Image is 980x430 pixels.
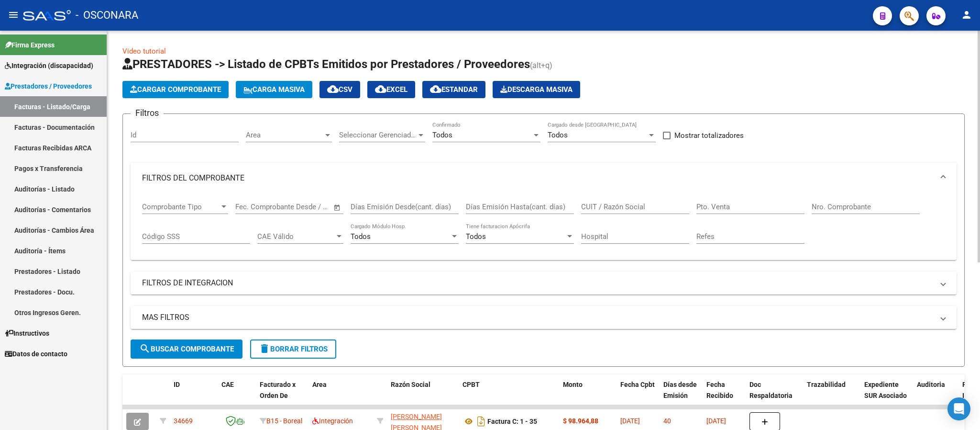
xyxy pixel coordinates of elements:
span: Expediente SUR Asociado [864,381,907,399]
span: Todos [548,131,568,139]
strong: Factura C: 1 - 35 [487,418,537,425]
span: 40 [663,417,671,425]
span: [DATE] [706,417,726,425]
app-download-masive: Descarga masiva de comprobantes (adjuntos) [493,81,580,98]
datatable-header-cell: ID [170,374,218,417]
span: Fecha Cpbt [620,381,655,388]
mat-icon: person [961,9,972,21]
span: Trazabilidad [807,381,846,388]
datatable-header-cell: Razón Social [387,374,459,417]
mat-icon: search [139,343,151,354]
button: Estandar [422,81,485,98]
span: Mostrar totalizadores [674,130,744,141]
mat-icon: delete [259,343,270,354]
span: Comprobante Tipo [142,203,220,211]
span: Instructivos [5,328,49,339]
mat-icon: menu [8,9,19,21]
h3: Filtros [131,106,164,120]
span: CAE Válido [257,232,335,241]
button: Carga Masiva [236,81,312,98]
span: Datos de contacto [5,349,67,359]
span: (alt+q) [530,61,552,70]
i: Descargar documento [475,414,487,429]
input: Start date [235,203,266,211]
span: Area [246,131,323,139]
span: EXCEL [375,85,407,94]
datatable-header-cell: Fecha Recibido [703,374,746,417]
input: End date [275,203,321,211]
mat-panel-title: FILTROS DEL COMPROBANTE [142,173,934,183]
button: Cargar Comprobante [122,81,229,98]
span: Integración (discapacidad) [5,60,93,71]
mat-panel-title: FILTROS DE INTEGRACION [142,278,934,288]
strong: $ 98.964,88 [563,417,598,425]
datatable-header-cell: Expediente SUR Asociado [860,374,913,417]
mat-panel-title: MAS FILTROS [142,312,934,323]
mat-icon: cloud_download [430,83,441,95]
div: Open Intercom Messenger [947,397,970,420]
datatable-header-cell: Fecha Cpbt [617,374,660,417]
span: CSV [327,85,352,94]
button: EXCEL [367,81,415,98]
span: Monto [563,381,583,388]
datatable-header-cell: CPBT [459,374,559,417]
mat-icon: cloud_download [327,83,339,95]
span: Buscar Comprobante [139,345,234,353]
span: Todos [466,232,486,241]
a: Video tutorial [122,47,166,56]
span: Carga Masiva [243,85,305,94]
datatable-header-cell: Doc Respaldatoria [746,374,803,417]
button: Open calendar [332,202,343,213]
span: Facturado x Orden De [260,381,296,399]
span: Todos [351,232,371,241]
button: Descarga Masiva [493,81,580,98]
span: B15 - Boreal [266,417,302,425]
span: Auditoria [917,381,945,388]
datatable-header-cell: Trazabilidad [803,374,860,417]
span: CPBT [462,381,480,388]
span: Prestadores / Proveedores [5,81,92,91]
datatable-header-cell: CAE [218,374,256,417]
span: Días desde Emisión [663,381,697,399]
span: Borrar Filtros [259,345,328,353]
button: CSV [319,81,360,98]
span: Razón Social [391,381,430,388]
span: Estandar [430,85,478,94]
span: Integración [312,417,353,425]
span: Seleccionar Gerenciador [339,131,417,139]
span: Cargar Comprobante [130,85,221,94]
span: Area [312,381,327,388]
span: [DATE] [620,417,640,425]
span: 34669 [174,417,193,425]
button: Buscar Comprobante [131,339,242,359]
button: Borrar Filtros [250,339,336,359]
div: FILTROS DEL COMPROBANTE [131,193,957,260]
span: Firma Express [5,40,55,50]
datatable-header-cell: Area [308,374,373,417]
datatable-header-cell: Auditoria [913,374,958,417]
span: ID [174,381,180,388]
span: Doc Respaldatoria [749,381,793,399]
span: Fecha Recibido [706,381,733,399]
datatable-header-cell: Facturado x Orden De [256,374,308,417]
span: CAE [221,381,234,388]
mat-icon: cloud_download [375,83,386,95]
mat-expansion-panel-header: FILTROS DEL COMPROBANTE [131,163,957,193]
span: - OSCONARA [76,5,138,26]
span: PRESTADORES -> Listado de CPBTs Emitidos por Prestadores / Proveedores [122,57,530,71]
span: Descarga Masiva [500,85,573,94]
mat-expansion-panel-header: FILTROS DE INTEGRACION [131,272,957,294]
span: Todos [432,131,452,139]
datatable-header-cell: Monto [559,374,617,417]
datatable-header-cell: Días desde Emisión [660,374,703,417]
mat-expansion-panel-header: MAS FILTROS [131,306,957,329]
